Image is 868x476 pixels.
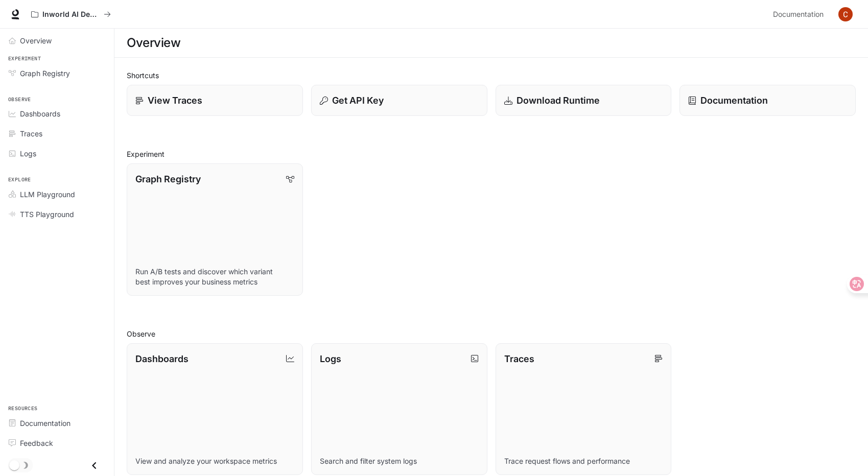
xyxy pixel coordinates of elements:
span: Documentation [773,8,824,21]
h2: Shortcuts [127,70,856,81]
span: TTS Playground [20,209,74,220]
a: Traces [4,125,110,142]
span: Logs [20,148,36,159]
p: Dashboards [135,352,189,366]
p: Documentation [700,93,768,107]
a: DashboardsView and analyze your workspace metrics [127,343,303,475]
a: LLM Playground [4,185,110,203]
h2: Observe [127,328,856,339]
span: LLM Playground [20,189,75,200]
a: LogsSearch and filter system logs [311,343,487,475]
a: Download Runtime [496,85,672,116]
a: TTS Playground [4,205,110,223]
p: View Traces [148,93,202,107]
span: Dark mode toggle [9,459,19,470]
a: View Traces [127,85,303,116]
img: User avatar [838,7,853,21]
a: Feedback [4,434,110,452]
p: Trace request flows and performance [504,456,663,466]
p: Traces [504,352,534,366]
p: Get API Key [332,93,384,107]
span: Documentation [20,418,71,429]
p: Inworld AI Demos [42,10,100,19]
button: Close drawer [83,455,106,476]
a: Graph RegistryRun A/B tests and discover which variant best improves your business metrics [127,163,303,296]
p: Graph Registry [135,172,201,186]
span: Traces [20,128,42,139]
a: Dashboards [4,105,110,123]
span: Dashboards [20,108,60,119]
a: Logs [4,145,110,162]
a: Documentation [4,414,110,432]
a: Overview [4,32,110,50]
button: All workspaces [27,4,115,25]
span: Overview [20,35,52,46]
p: Logs [320,352,341,366]
a: TracesTrace request flows and performance [496,343,672,475]
p: View and analyze your workspace metrics [135,456,294,466]
p: Download Runtime [517,93,600,107]
a: Graph Registry [4,64,110,82]
a: Documentation [769,4,831,25]
h1: Overview [127,33,180,53]
span: Graph Registry [20,68,70,79]
p: Search and filter system logs [320,456,479,466]
button: Get API Key [311,85,487,116]
p: Run A/B tests and discover which variant best improves your business metrics [135,267,294,287]
a: Documentation [679,85,856,116]
button: User avatar [835,4,856,25]
h2: Experiment [127,149,856,159]
span: Feedback [20,438,53,448]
